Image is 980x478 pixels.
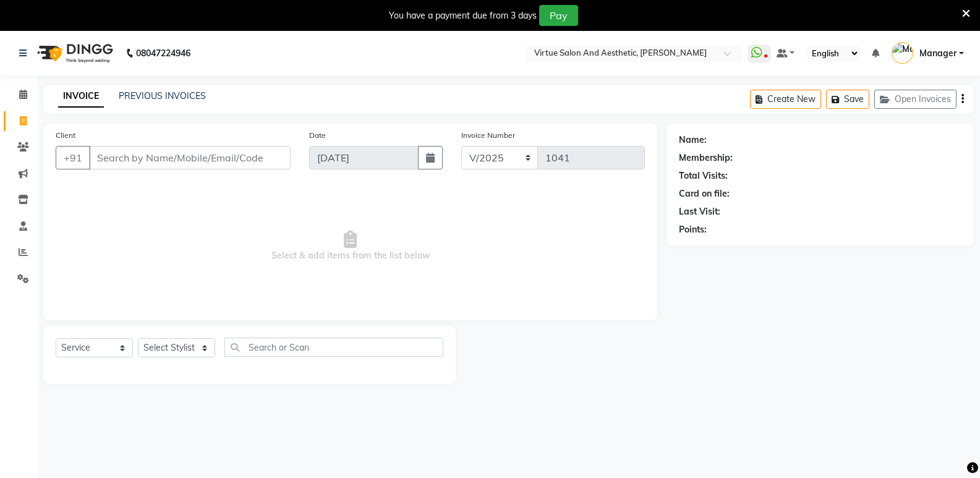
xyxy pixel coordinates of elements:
input: Search or Scan [224,338,443,357]
span: Manager [919,47,957,60]
div: Points: [679,223,707,236]
button: Create New [750,90,821,109]
label: Invoice Number [461,130,515,141]
label: Date [309,130,326,141]
div: Last Visit: [679,205,720,218]
div: Total Visits: [679,169,728,182]
input: Search by Name/Mobile/Email/Code [89,146,291,169]
img: logo [32,36,116,70]
div: Membership: [679,152,733,164]
div: Name: [679,134,707,147]
button: +91 [56,146,90,169]
span: Select & add items from the list below [56,184,645,308]
label: Client [56,130,75,141]
button: Pay [539,5,578,26]
button: Open Invoices [874,90,957,109]
button: Save [826,90,869,109]
b: 08047224946 [136,36,190,70]
div: Card on file: [679,187,730,200]
div: You have a payment due from 3 days [389,9,537,22]
a: PREVIOUS INVOICES [119,90,206,101]
a: INVOICE [58,85,104,108]
img: Manager [892,42,913,64]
